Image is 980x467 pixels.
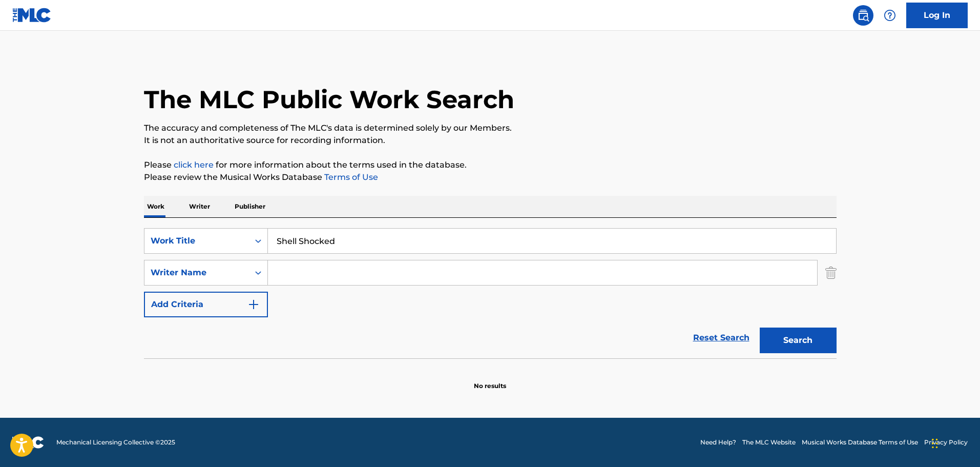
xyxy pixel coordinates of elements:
img: MLC Logo [12,8,52,23]
p: The accuracy and completeness of The MLC's data is determined solely by our Members. [144,122,837,134]
p: Writer [186,196,213,217]
img: 9d2ae6d4665cec9f34b9.svg [247,298,260,311]
button: Search [760,328,837,353]
p: Publisher [232,196,268,217]
iframe: Chat Widget [929,418,980,467]
a: Public Search [853,5,873,26]
p: It is not an authoritative source for recording information. [144,134,837,147]
a: Privacy Policy [924,438,968,447]
div: Drag [932,428,938,459]
img: help [884,9,896,22]
h1: The MLC Public Work Search [144,84,514,115]
a: Need Help? [700,438,736,447]
img: search [857,9,869,22]
a: click here [174,160,214,170]
div: Work Title [151,235,243,247]
p: Please review the Musical Works Database [144,171,837,184]
p: No results [474,369,506,391]
button: Add Criteria [144,292,268,317]
p: Work [144,196,168,217]
div: Writer Name [151,267,243,279]
p: Please for more information about the terms used in the database. [144,159,837,171]
form: Search Form [144,228,837,358]
div: Help [880,5,900,26]
a: Musical Works Database Terms of Use [802,438,918,447]
img: Delete Criterion [825,260,837,286]
a: The MLC Website [742,438,796,447]
a: Reset Search [688,327,755,349]
a: Log In [906,3,968,28]
a: Terms of Use [322,172,378,182]
img: logo [12,436,44,449]
span: Mechanical Licensing Collective © 2025 [56,438,175,447]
